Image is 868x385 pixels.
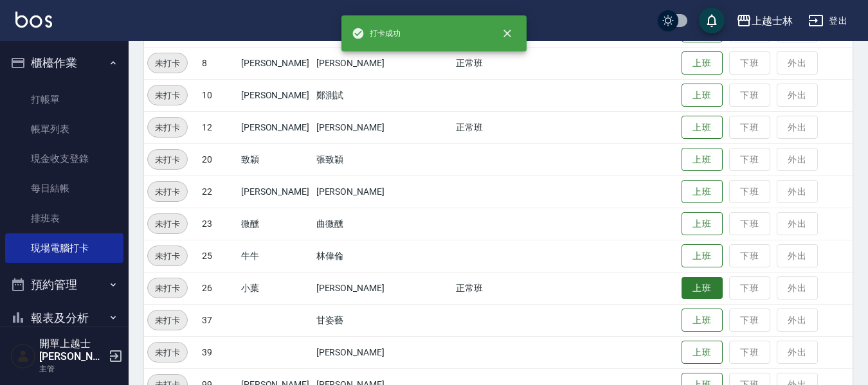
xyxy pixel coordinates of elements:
p: 主管 [39,363,105,375]
button: 上班 [682,244,723,268]
span: 未打卡 [148,249,187,263]
span: 未打卡 [148,314,187,327]
td: [PERSON_NAME] [313,111,453,143]
td: [PERSON_NAME] [238,175,313,208]
td: 牛牛 [238,240,313,272]
span: 未打卡 [148,346,187,359]
button: save [699,8,725,33]
button: 上班 [682,148,723,172]
span: 未打卡 [148,217,187,231]
img: Logo [15,12,52,28]
button: 上越士林 [731,8,798,34]
button: 上班 [682,341,723,364]
td: 林偉倫 [313,240,453,272]
td: 微醺 [238,208,313,240]
span: 未打卡 [148,185,187,199]
span: 未打卡 [148,282,187,295]
td: [PERSON_NAME] [238,79,313,111]
button: 報表及分析 [5,301,123,335]
button: 上班 [682,212,723,236]
td: 20 [199,143,238,175]
button: 上班 [682,116,723,139]
button: 上班 [682,84,723,107]
td: 23 [199,208,238,240]
td: [PERSON_NAME] [313,47,453,79]
td: 曲微醺 [313,208,453,240]
td: 致穎 [238,143,313,175]
button: 上班 [682,309,723,332]
button: 登出 [803,9,853,33]
a: 排班表 [5,204,123,233]
td: 張致穎 [313,143,453,175]
td: [PERSON_NAME] [313,336,453,368]
td: 25 [199,240,238,272]
td: 22 [199,175,238,208]
td: 正常班 [453,272,528,304]
span: 打卡成功 [352,27,401,40]
td: [PERSON_NAME] [313,175,453,208]
button: 上班 [682,180,723,204]
a: 現場電腦打卡 [5,233,123,263]
td: 26 [199,272,238,304]
a: 現金收支登錄 [5,144,123,174]
a: 打帳單 [5,85,123,114]
td: 鄭測試 [313,79,453,111]
span: 未打卡 [148,121,187,134]
span: 未打卡 [148,89,187,102]
span: 未打卡 [148,57,187,70]
button: 上班 [682,277,723,300]
td: 12 [199,111,238,143]
td: [PERSON_NAME] [313,272,453,304]
button: 櫃檯作業 [5,46,123,80]
td: 39 [199,336,238,368]
button: 上班 [682,51,723,75]
td: [PERSON_NAME] [238,111,313,143]
div: 上越士林 [752,13,793,29]
td: [PERSON_NAME] [238,47,313,79]
h5: 開單上越士[PERSON_NAME] [39,337,105,363]
td: 8 [199,47,238,79]
td: 小葉 [238,272,313,304]
td: 37 [199,304,238,336]
button: 預約管理 [5,268,123,301]
a: 帳單列表 [5,114,123,144]
a: 每日結帳 [5,174,123,203]
button: close [493,19,521,48]
td: 甘姿藝 [313,304,453,336]
span: 未打卡 [148,153,187,166]
td: 10 [199,79,238,111]
img: Person [10,343,36,369]
td: 正常班 [453,47,528,79]
td: 正常班 [453,111,528,143]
